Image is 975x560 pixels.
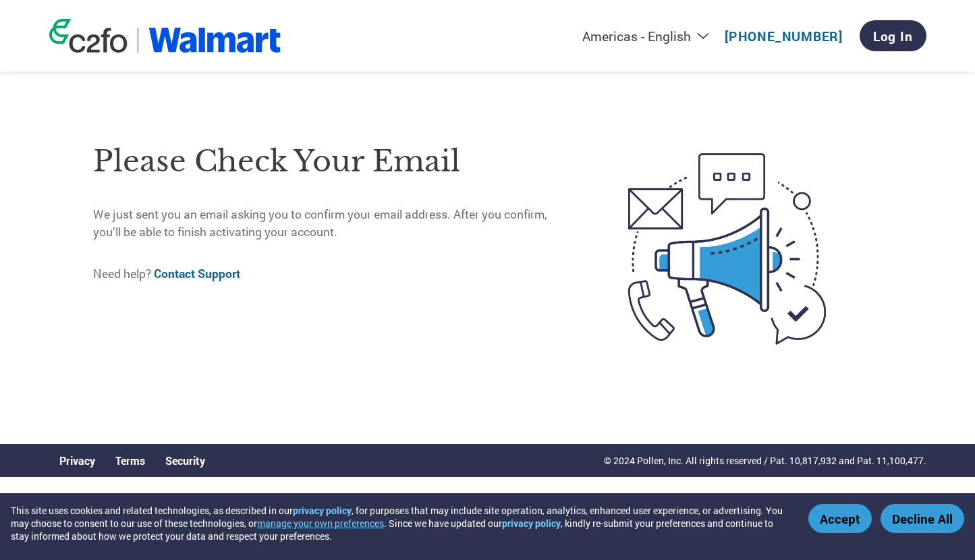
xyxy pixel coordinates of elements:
h1: Please check your email [93,140,572,184]
a: privacy policy [502,517,561,530]
button: Accept [808,504,872,533]
p: Need help? [93,265,572,283]
a: privacy policy [293,504,352,517]
div: This site uses cookies and related technologies, as described in our , for purposes that may incl... [11,504,789,542]
img: Walmart [148,28,281,53]
a: [PHONE_NUMBER] [725,28,843,45]
button: manage your own preferences [257,517,384,530]
img: open-email [572,129,883,369]
a: Log In [860,20,926,51]
a: Contact Support [154,266,240,281]
button: Decline All [881,504,964,533]
p: We just sent you an email asking you to confirm your email address. After you confirm, you’ll be ... [93,206,572,242]
a: Terms [115,453,145,468]
a: Privacy [59,453,95,468]
p: © 2024 Pollen, Inc. All rights reserved / Pat. 10,817,932 and Pat. 11,100,477. [604,453,926,468]
a: Security [165,453,205,468]
img: c2fo logo [49,19,128,53]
